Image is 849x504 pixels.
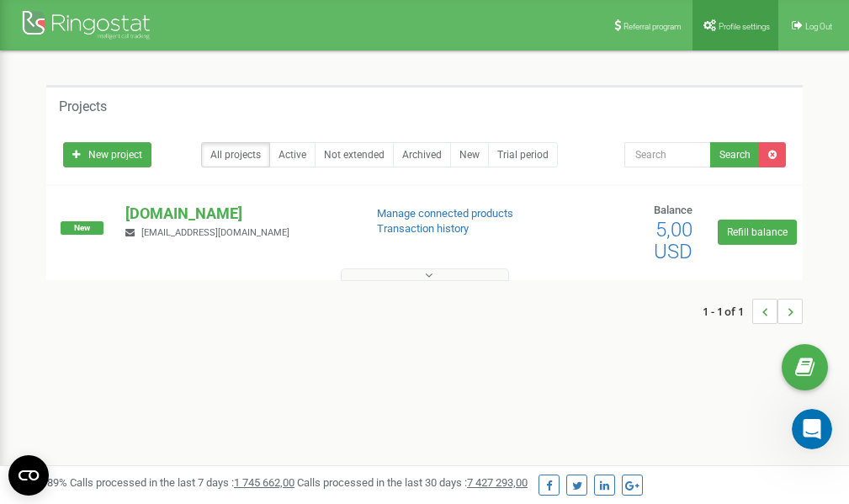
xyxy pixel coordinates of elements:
span: 5,00 USD [654,218,692,263]
span: Calls processed in the last 30 days : [297,476,528,489]
span: Profile settings [719,22,770,31]
button: Search [710,142,760,167]
a: Refill balance [718,220,797,245]
iframe: Intercom live chat [792,409,832,449]
span: Balance [654,204,692,216]
span: Calls processed in the last 7 days : [70,476,294,489]
a: Archived [393,142,451,167]
span: Referral program [623,22,682,31]
a: Transaction history [377,222,469,235]
a: Manage connected products [377,207,513,220]
a: Active [269,142,316,167]
a: New project [63,142,151,167]
span: New [61,221,103,235]
h5: Projects [59,99,107,114]
a: Trial period [488,142,558,167]
span: Log Out [805,22,832,31]
nav: ... [703,282,803,341]
a: Not extended [315,142,394,167]
a: All projects [201,142,270,167]
a: New [450,142,489,167]
u: 7 427 293,00 [467,476,528,489]
span: 1 - 1 of 1 [703,299,752,324]
span: [EMAIL_ADDRESS][DOMAIN_NAME] [141,227,289,238]
input: Search [624,142,711,167]
u: 1 745 662,00 [234,476,294,489]
button: Open CMP widget [8,455,49,496]
p: [DOMAIN_NAME] [125,203,349,225]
